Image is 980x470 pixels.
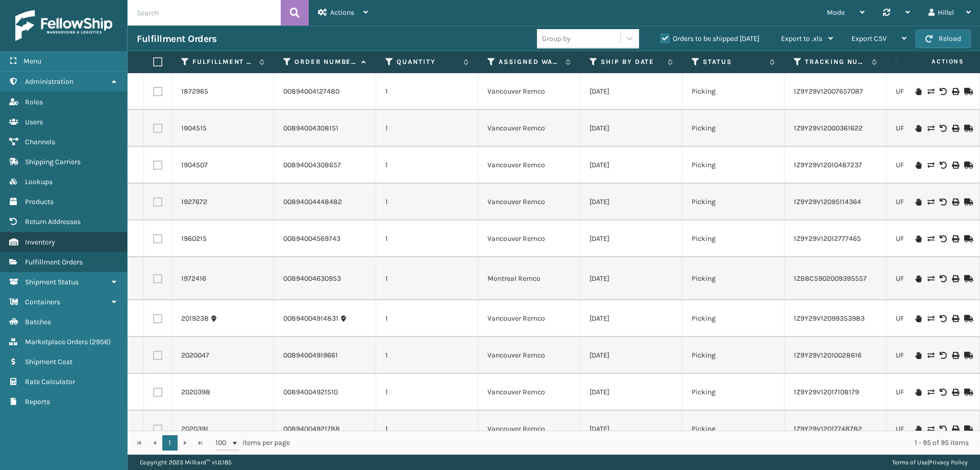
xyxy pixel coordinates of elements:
[25,298,60,306] span: Containers
[964,426,970,433] i: Mark as Shipped
[851,34,887,43] span: Export CSV
[478,337,580,374] td: Vancouver Remco
[927,352,934,359] i: Change shipping
[892,455,968,470] div: |
[964,352,970,359] i: Mark as Shipped
[794,234,861,243] a: 1Z9Y29V12012777465
[283,350,338,361] a: 00894004919661
[283,197,342,207] a: 00894004448482
[181,234,207,244] a: 1960215
[940,198,946,206] i: Void Label
[25,177,53,186] span: Lookups
[927,389,934,396] i: Change shipping
[794,424,862,433] a: 1Z9Y29V12017748782
[580,337,682,374] td: [DATE]
[25,138,55,146] span: Channels
[927,162,934,169] i: Change shipping
[580,110,682,147] td: [DATE]
[964,389,970,396] i: Mark as Shipped
[283,387,338,397] a: 00894004921510
[794,197,861,206] a: 1Z9Y29V12095114364
[580,411,682,447] td: [DATE]
[794,124,863,132] a: 1Z9Y29V12000361622
[25,197,54,206] span: Products
[25,258,83,266] span: Fulfillment Orders
[940,389,946,396] i: Void Label
[927,235,934,242] i: Change shipping
[283,274,341,284] a: 00894004630953
[295,57,356,66] label: Order Number
[952,198,958,206] i: Print Label
[215,438,231,448] span: 100
[181,86,208,97] a: 1872965
[376,300,478,337] td: 1
[25,397,50,406] span: Reports
[927,125,934,132] i: Change shipping
[215,435,290,451] span: items per page
[915,88,921,95] i: On Hold
[915,426,921,433] i: On Hold
[703,57,765,66] label: Status
[952,275,958,282] i: Print Label
[580,300,682,337] td: [DATE]
[940,315,946,322] i: Void Label
[682,411,785,447] td: Picking
[283,314,338,324] a: 00894004914831
[927,88,934,95] i: Change shipping
[330,8,354,17] span: Actions
[580,220,682,257] td: [DATE]
[927,315,934,322] i: Change shipping
[952,235,958,242] i: Print Label
[682,257,785,300] td: Picking
[283,160,341,170] a: 00894004308657
[915,125,921,132] i: On Hold
[376,411,478,447] td: 1
[181,123,207,133] a: 1904515
[140,455,232,470] p: Copyright 2023 Milliard™ v 1.0.185
[794,388,859,396] a: 1Z9Y29V12017108179
[781,34,822,43] span: Export to .xls
[940,275,946,282] i: Void Label
[805,57,867,66] label: Tracking Number
[580,374,682,411] td: [DATE]
[25,238,55,247] span: Inventory
[660,34,759,43] label: Orders to be shipped [DATE]
[915,389,921,396] i: On Hold
[794,161,862,169] a: 1Z9Y29V12010487237
[964,88,970,95] i: Mark as Shipped
[25,338,88,346] span: Marketplace Orders
[478,411,580,447] td: Vancouver Remco
[682,147,785,184] td: Picking
[542,33,571,44] div: Group by
[964,198,970,206] i: Mark as Shipped
[478,184,580,220] td: Vancouver Remco
[376,374,478,411] td: 1
[892,459,927,466] a: Terms of Use
[964,125,970,132] i: Mark as Shipped
[929,459,968,466] a: Privacy Policy
[25,377,75,386] span: Rate Calculator
[478,73,580,110] td: Vancouver Remco
[682,220,785,257] td: Picking
[915,235,921,242] i: On Hold
[927,426,934,433] i: Change shipping
[952,426,958,433] i: Print Label
[682,110,785,147] td: Picking
[940,88,946,95] i: Void Label
[580,257,682,300] td: [DATE]
[25,158,81,166] span: Shipping Carriers
[192,57,254,66] label: Fulfillment Order Id
[89,338,111,346] span: ( 2956 )
[376,220,478,257] td: 1
[283,123,338,133] a: 00894004308151
[964,162,970,169] i: Mark as Shipped
[376,257,478,300] td: 1
[827,8,845,17] span: Mode
[952,389,958,396] i: Print Label
[794,351,862,360] a: 1Z9Y29V12010028616
[952,88,958,95] i: Print Label
[682,337,785,374] td: Picking
[25,318,51,326] span: Batches
[916,30,971,48] button: Reload
[794,274,867,283] a: 1ZB8C5902009395557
